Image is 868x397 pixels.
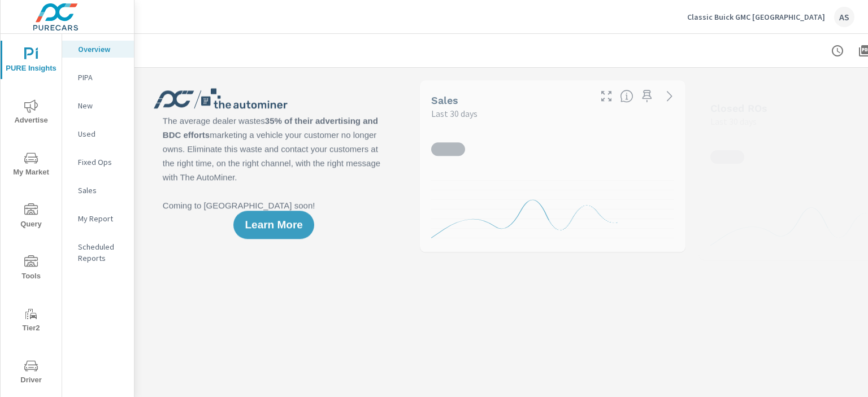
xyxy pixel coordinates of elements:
[62,125,134,142] div: Used
[78,72,125,83] p: PIPA
[62,154,134,171] div: Fixed Ops
[233,211,314,239] button: Learn More
[431,107,478,120] p: Last 30 days
[62,210,134,227] div: My Report
[78,43,125,55] p: Overview
[4,203,58,231] span: Query
[4,307,58,335] span: Tier2
[78,100,125,111] p: New
[78,156,125,168] p: Fixed Ops
[62,97,134,114] div: New
[834,7,854,27] div: AS
[78,128,125,139] p: Used
[4,47,58,75] span: PURE Insights
[4,359,58,387] span: Driver
[78,241,125,264] p: Scheduled Reports
[687,12,825,22] p: Classic Buick GMC [GEOGRAPHIC_DATA]
[78,185,125,196] p: Sales
[4,99,58,127] span: Advertise
[4,255,58,283] span: Tools
[661,87,679,105] a: See more details in report
[710,102,767,114] h5: Closed ROs
[62,238,134,267] div: Scheduled Reports
[710,115,757,128] p: Last 30 days
[638,87,656,105] span: Save this to your personalized report
[431,94,458,106] h5: Sales
[597,87,615,105] button: Make Fullscreen
[620,89,633,103] span: Number of vehicles sold by the dealership over the selected date range. [Source: This data is sou...
[62,69,134,86] div: PIPA
[78,213,125,224] p: My Report
[62,41,134,58] div: Overview
[62,182,134,199] div: Sales
[4,151,58,179] span: My Market
[245,220,302,230] span: Learn More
